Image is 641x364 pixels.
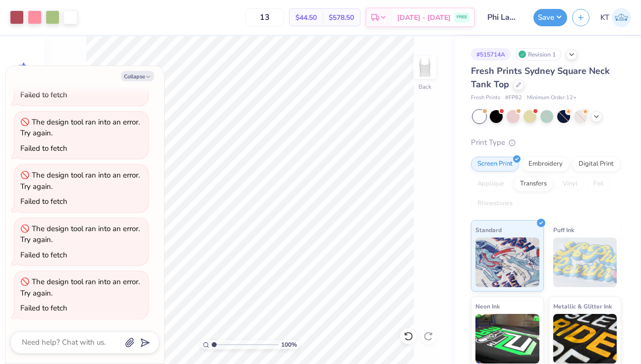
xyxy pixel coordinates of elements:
span: Puff Ink [553,225,574,235]
div: Embroidery [522,157,569,172]
button: Save [533,9,567,26]
div: Failed to fetch [20,143,67,153]
a: KT [600,8,631,27]
span: $44.50 [295,12,317,23]
button: Collapse [121,71,154,81]
img: Puff Ink [553,238,617,287]
input: – – [245,8,284,26]
div: Rhinestones [471,196,519,211]
div: # 515714A [471,48,511,61]
div: Print Type [471,137,621,148]
span: 100 % [281,340,297,349]
div: The design tool ran into an error. Try again. [20,277,140,298]
div: The design tool ran into an error. Try again. [20,117,140,138]
img: Standard [475,238,539,287]
div: Revision 1 [516,48,561,61]
img: Neon Ink [475,314,539,364]
div: Applique [471,177,511,191]
div: Digital Print [572,157,620,172]
span: Minimum Order: 12 + [527,94,577,102]
span: Standard [475,225,502,235]
div: Back [418,82,431,91]
img: Back [415,58,435,77]
div: Failed to fetch [20,196,67,206]
span: # FP82 [505,94,522,102]
div: Foil [587,177,610,191]
span: Fresh Prints [471,94,500,102]
input: Untitled Design [480,7,528,27]
span: $578.50 [329,12,354,23]
div: Screen Print [471,157,519,172]
div: The design tool ran into an error. Try again. [20,224,140,245]
div: The design tool ran into an error. Try again. [20,170,140,191]
span: Fresh Prints Sydney Square Neck Tank Top [471,65,610,90]
span: [DATE] - [DATE] [397,12,451,23]
img: Karen Tian [612,8,631,27]
div: Transfers [514,177,553,191]
span: Neon Ink [475,301,500,311]
img: Metallic & Glitter Ink [553,314,617,364]
div: Vinyl [556,177,584,191]
span: Metallic & Glitter Ink [553,301,612,311]
div: Failed to fetch [20,90,67,100]
span: FREE [457,14,467,21]
span: KT [600,12,609,23]
div: Failed to fetch [20,303,67,313]
div: Failed to fetch [20,250,67,260]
